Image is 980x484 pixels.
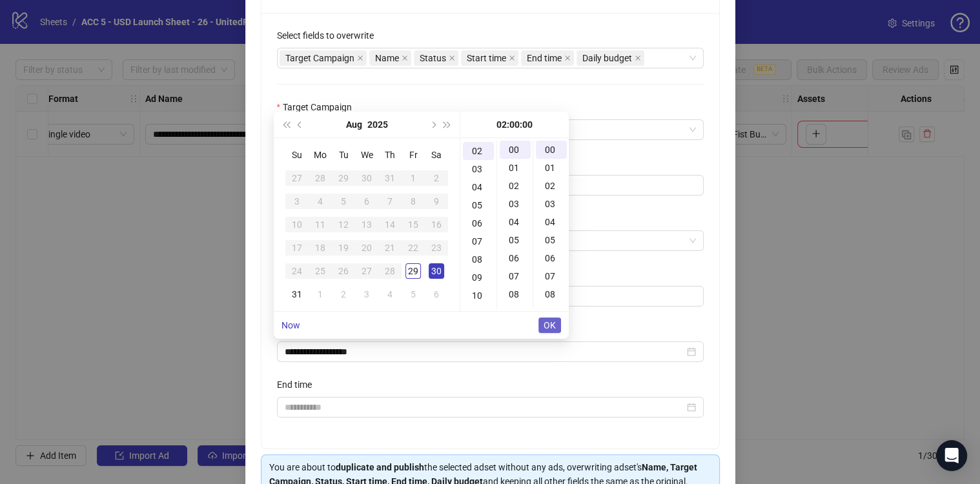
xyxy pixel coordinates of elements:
strong: duplicate and publish [336,462,424,472]
td: 2025-08-23 [425,236,448,259]
td: 2025-08-02 [425,166,448,190]
td: 2025-08-27 [355,259,378,283]
td: 2025-07-27 [285,166,309,190]
td: 2025-08-14 [378,213,402,236]
td: 2025-08-10 [285,213,309,236]
div: 14 [382,217,398,232]
td: 2025-07-28 [309,166,332,190]
div: 27 [359,263,374,279]
td: 2025-08-11 [309,213,332,236]
td: 2025-08-05 [332,190,355,213]
div: 19 [336,240,351,256]
div: 09 [536,303,567,321]
span: End time [527,51,562,65]
div: 9 [429,194,444,209]
input: End time [285,400,684,414]
th: Tu [332,143,355,166]
div: 28 [382,263,398,279]
button: Next month (PageDown) [425,112,440,137]
td: 2025-08-18 [309,236,332,259]
div: 3 [359,287,374,302]
div: 30 [429,263,444,279]
div: 21 [382,240,398,256]
td: 2025-08-24 [285,259,309,283]
span: OK [544,320,556,330]
span: Daily budget [577,50,644,66]
div: 31 [382,170,398,186]
div: 3 [289,194,305,209]
div: 01 [500,159,531,177]
button: Next year (Control + right) [440,112,454,137]
div: 28 [312,170,328,186]
div: 08 [463,250,494,268]
div: 5 [336,194,351,209]
div: 1 [312,287,328,302]
div: 17 [289,240,305,256]
td: 2025-09-04 [378,283,402,306]
div: 10 [463,287,494,305]
div: 25 [312,263,328,279]
td: 2025-08-01 [402,166,425,190]
span: End time [521,50,574,66]
td: 2025-09-06 [425,283,448,306]
th: We [355,143,378,166]
td: 2025-08-20 [355,236,378,259]
div: 08 [500,285,531,303]
div: 03 [500,195,531,213]
div: 04 [500,213,531,231]
button: OK [538,318,561,333]
td: 2025-07-29 [332,166,355,190]
div: 22 [405,240,421,256]
span: Name [375,51,399,65]
div: 06 [463,214,494,232]
span: close [357,55,363,61]
td: 2025-09-02 [332,283,355,306]
div: 05 [536,231,567,249]
div: 00 [500,141,531,159]
div: 6 [429,287,444,302]
div: 24 [289,263,305,279]
div: 03 [463,160,494,178]
td: 2025-08-17 [285,236,309,259]
div: 4 [312,194,328,209]
td: 2025-09-05 [402,283,425,306]
div: 2 [429,170,444,186]
div: 07 [500,267,531,285]
div: 07 [463,232,494,250]
label: End time [277,378,320,392]
div: 04 [536,213,567,231]
div: 02 [536,177,567,195]
div: 7 [382,194,398,209]
div: Open Intercom Messenger [936,440,967,471]
div: 06 [536,249,567,267]
div: 30 [359,170,374,186]
td: 2025-08-04 [309,190,332,213]
span: close [635,55,641,61]
div: 29 [405,263,421,279]
td: 2025-08-16 [425,213,448,236]
td: 2025-08-22 [402,236,425,259]
div: 09 [500,303,531,321]
div: 20 [359,240,374,256]
div: 2 [336,287,351,302]
div: 07 [536,267,567,285]
td: 2025-08-25 [309,259,332,283]
div: 02:00:00 [465,112,564,137]
button: Last year (Control + left) [279,112,293,137]
div: 15 [405,217,421,232]
div: 4 [382,287,398,302]
td: 2025-08-30 [425,259,448,283]
div: 11 [312,217,328,232]
td: 2025-08-15 [402,213,425,236]
div: 1 [405,170,421,186]
td: 2025-08-21 [378,236,402,259]
span: close [509,55,515,61]
button: Choose a year [367,112,388,137]
td: 2025-08-31 [285,283,309,306]
div: 27 [289,170,305,186]
div: 08 [536,285,567,303]
td: 2025-07-31 [378,166,402,190]
th: Th [378,143,402,166]
label: Target Campaign [277,100,360,114]
span: Target Campaign [285,51,354,65]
